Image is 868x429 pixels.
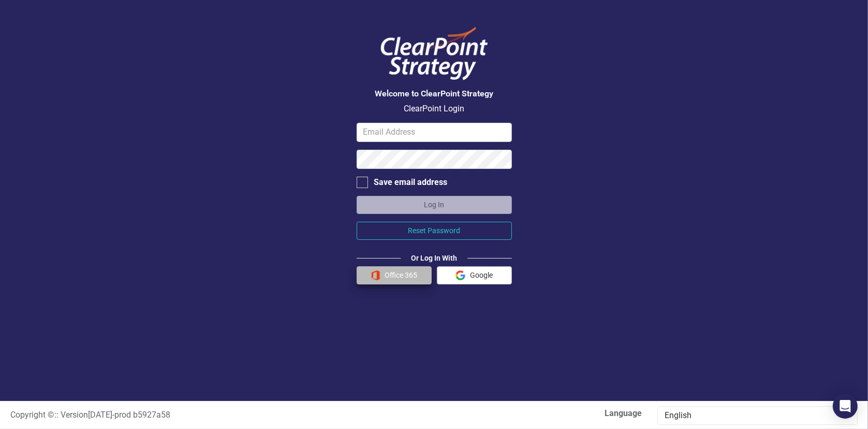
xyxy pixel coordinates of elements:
[401,253,467,263] div: Or Log In With
[3,409,434,421] div: :: Version [DATE] - prod b5927a58
[357,103,512,115] p: ClearPoint Login
[357,266,432,284] button: Office 365
[455,270,465,280] img: Google
[833,394,858,419] div: Open Intercom Messenger
[357,222,512,240] button: Reset Password
[374,177,448,189] div: Save email address
[371,270,380,280] img: Office 365
[665,410,839,422] div: English
[357,89,512,98] h3: Welcome to ClearPoint Strategy
[10,410,54,420] span: Copyright ©
[372,21,496,87] img: ClearPoint Logo
[357,196,512,214] button: Log In
[442,408,642,420] label: Language
[357,123,512,142] input: Email Address
[437,266,512,284] button: Google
